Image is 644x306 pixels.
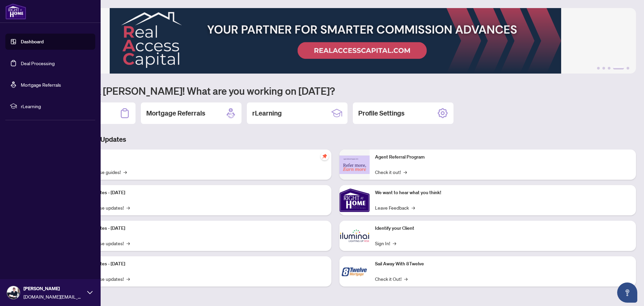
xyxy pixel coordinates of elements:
span: → [404,275,408,282]
img: logo [5,3,26,19]
button: Open asap [617,282,637,303]
h1: Welcome back [PERSON_NAME]! What are you working on [DATE]? [35,84,636,97]
span: [PERSON_NAME] [23,285,84,292]
img: Slide 3 [35,8,636,74]
a: Mortgage Referrals [21,82,61,88]
a: Dashboard [21,39,44,45]
p: Platform Updates - [DATE] [70,189,326,196]
span: → [123,168,127,176]
a: Sign In!→ [375,239,396,247]
a: Check it Out!→ [375,275,408,282]
img: Sail Away With 8Twelve [339,256,370,287]
p: Agent Referral Program [375,154,631,161]
p: We want to hear what you think! [375,189,631,196]
span: → [393,239,396,247]
h2: Mortgage Referrals [146,108,205,118]
span: rLearning [21,102,91,110]
p: Identify your Client [375,225,631,232]
h2: rLearning [252,108,282,118]
button: 3 [608,67,610,70]
h2: Profile Settings [358,108,405,118]
button: 2 [602,67,605,70]
span: → [404,168,407,176]
span: → [126,204,130,211]
span: → [126,239,130,247]
span: → [412,204,415,211]
span: [DOMAIN_NAME][EMAIL_ADDRESS][DOMAIN_NAME] [23,293,84,300]
a: Check it out!→ [375,168,407,176]
p: Self-Help [70,154,326,161]
h3: Brokerage & Industry Updates [35,135,636,144]
p: Sail Away With 8Twelve [375,260,631,268]
img: Profile Icon [7,286,20,299]
img: Agent Referral Program [339,156,370,174]
a: Leave Feedback→ [375,204,415,211]
button: 5 [627,67,629,70]
img: Identify your Client [339,221,370,251]
img: We want to hear what you think! [339,185,370,215]
button: 1 [597,67,600,70]
button: 4 [613,67,624,70]
a: Deal Processing [21,60,55,66]
span: → [126,275,130,282]
p: Platform Updates - [DATE] [70,260,326,268]
span: pushpin [321,152,329,160]
p: Platform Updates - [DATE] [70,225,326,232]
